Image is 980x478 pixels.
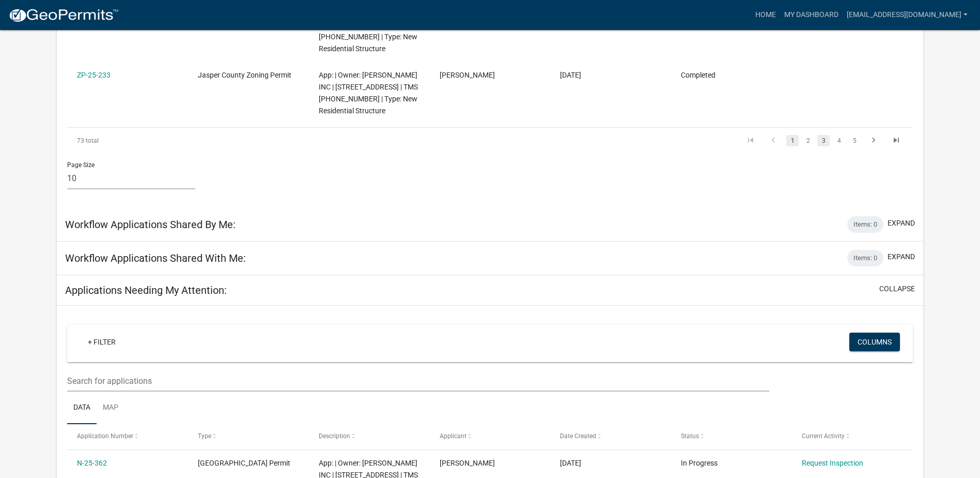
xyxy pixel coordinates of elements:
[681,71,715,79] span: Completed
[560,71,581,79] span: 08/25/2025
[198,71,291,79] span: Jasper County Zoning Permit
[886,135,906,146] a: go to last page
[843,5,972,25] a: [EMAIL_ADDRESS][DOMAIN_NAME]
[77,432,133,440] span: Application Number
[847,216,883,233] div: Items: 0
[888,251,915,262] button: expand
[785,132,800,150] li: page 1
[864,135,883,146] a: go to next page
[888,218,915,229] button: expand
[849,333,900,351] button: Columns
[560,459,581,467] span: 08/26/2025
[560,432,596,440] span: Date Created
[440,71,495,79] span: Lisa Johnston
[440,432,466,440] span: Applicant
[65,284,227,296] h5: Applications Needing My Attention:
[817,135,830,146] a: 3
[831,132,847,150] li: page 4
[681,432,699,440] span: Status
[80,333,124,351] a: + Filter
[309,424,430,449] datatable-header-cell: Description
[67,128,235,154] div: 73 total
[198,432,211,440] span: Type
[879,283,915,294] button: collapse
[802,432,845,440] span: Current Activity
[429,424,550,449] datatable-header-cell: Applicant
[67,392,97,425] a: Data
[764,135,783,146] a: go to previous page
[833,135,845,146] a: 4
[67,424,188,449] datatable-header-cell: Application Number
[319,432,350,440] span: Description
[188,424,309,449] datatable-header-cell: Type
[198,459,290,467] span: Jasper County Building Permit
[802,135,814,146] a: 2
[319,71,418,114] span: App: | Owner: D R HORTON INC | 644 Settings Dr E | TMS 091-01-00-029 | Type: New Residential Stru...
[848,135,861,146] a: 5
[671,424,792,449] datatable-header-cell: Status
[751,5,780,25] a: Home
[97,392,125,425] a: Map
[847,250,883,266] div: Items: 0
[65,252,246,264] h5: Workflow Applications Shared With Me:
[77,459,107,467] a: N-25-362
[681,459,718,467] span: In Progress
[67,370,769,392] input: Search for applications
[550,424,671,449] datatable-header-cell: Date Created
[792,424,913,449] datatable-header-cell: Current Activity
[440,459,495,467] span: Lisa Johnston
[65,218,236,231] h5: Workflow Applications Shared By Me:
[741,135,760,146] a: go to first page
[77,71,111,79] a: ZP-25-233
[786,135,799,146] a: 1
[847,132,862,150] li: page 5
[780,5,843,25] a: My Dashboard
[802,459,863,467] a: Request Inspection
[800,132,816,150] li: page 2
[816,132,831,150] li: page 3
